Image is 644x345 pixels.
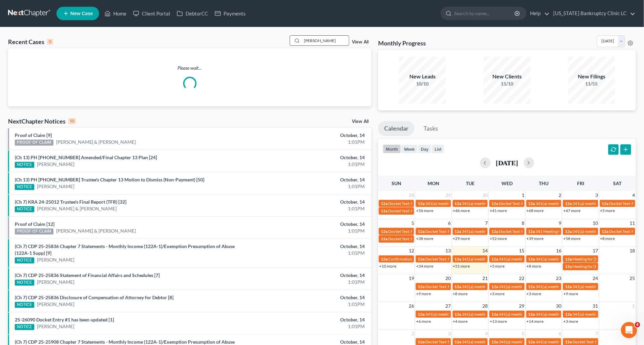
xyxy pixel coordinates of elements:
[592,247,599,255] span: 17
[528,256,535,262] span: 12a
[425,201,526,206] span: 341(a) meeting for [PERSON_NAME] & [PERSON_NAME]
[15,324,34,330] div: NOTICE
[381,236,388,241] span: 12a
[484,80,531,87] div: 11/10
[563,291,578,296] a: +9 more
[572,312,637,317] span: 341(a) meeting for [PERSON_NAME]
[448,219,452,227] span: 6
[490,291,505,296] a: +3 more
[15,140,53,146] div: PROOF OF CLAIM
[572,201,637,206] span: 341(a) meeting for [PERSON_NAME]
[565,312,572,317] span: 12a
[555,302,562,310] span: 30
[527,236,544,241] a: +39 more
[453,319,468,324] a: +4 more
[528,229,535,234] span: 12a
[499,229,559,234] span: Docket Text: for [PERSON_NAME]
[572,339,633,344] span: Docket Text: for [PERSON_NAME]
[491,339,498,344] span: 12a
[565,264,572,269] span: 12a
[491,201,498,206] span: 12a
[527,264,541,269] a: +8 more
[565,284,572,289] span: 12a
[453,264,470,269] a: +51 more
[572,264,625,269] span: Meeting for [PERSON_NAME]
[15,162,34,168] div: NOTICE
[253,176,365,183] div: October, 14
[253,323,365,330] div: 1:01PM
[68,118,76,124] div: 10
[558,330,562,338] span: 6
[558,191,562,199] span: 2
[70,11,93,16] span: New Case
[482,191,488,199] span: 30
[462,284,563,289] span: 341(a) meeting for [PERSON_NAME] & [PERSON_NAME]
[15,132,52,138] a: Proof of Claim [9]
[595,191,599,199] span: 3
[592,274,599,282] span: 24
[499,312,564,317] span: 341(a) meeting for [PERSON_NAME]
[47,39,53,45] div: 0
[600,236,615,241] a: +8 more
[411,330,415,338] span: 2
[425,229,485,234] span: Docket Text: for [PERSON_NAME]
[388,236,484,241] span: Docket Text: for [PERSON_NAME] & [PERSON_NAME]
[8,38,53,46] div: Recent Cases
[595,330,599,338] span: 7
[563,208,580,213] a: +47 more
[629,274,636,282] span: 25
[418,201,425,206] span: 12a
[499,284,564,289] span: 341(a) meeting for [PERSON_NAME]
[521,191,525,199] span: 1
[416,264,433,269] a: +34 more
[253,294,365,301] div: October, 14
[408,274,415,282] span: 19
[558,219,562,227] span: 9
[635,322,640,327] span: 4
[462,229,527,234] span: 341(a) meeting for [PERSON_NAME]
[621,322,637,338] iframe: Intercom live chat
[632,302,636,310] span: 1
[15,302,34,308] div: NOTICE
[418,284,425,289] span: 12a
[15,280,34,286] div: NOTICE
[448,330,452,338] span: 3
[15,229,53,235] div: PROOF OF CLAIM
[253,183,365,190] div: 1:01PM
[416,236,433,241] a: +38 more
[15,206,34,212] div: NOTICE
[462,312,527,317] span: 341(a) meeting for [PERSON_NAME]
[490,236,507,241] a: +52 more
[253,221,365,228] div: October, 14
[416,319,431,324] a: +6 more
[572,284,637,289] span: 341(a) meeting for [PERSON_NAME]
[428,180,439,186] span: Mon
[445,191,452,199] span: 29
[527,208,544,213] a: +68 more
[528,312,535,317] span: 12a
[425,284,485,289] span: Docket Text: for [PERSON_NAME]
[408,302,415,310] span: 26
[378,121,414,136] a: Calendar
[383,144,401,153] button: month
[253,279,365,285] div: 1:01PM
[173,7,211,20] a: DebtorCC
[455,201,461,206] span: 12a
[416,208,433,213] a: +56 more
[521,330,525,338] span: 5
[521,219,525,227] span: 8
[352,40,369,44] a: View All
[501,180,513,186] span: Wed
[418,312,425,317] span: 12a
[527,291,541,296] a: +3 more
[253,205,365,212] div: 1:01PM
[425,256,485,262] span: Docket Text: for [PERSON_NAME]
[527,7,550,20] a: Help
[565,339,572,344] span: 12a
[602,229,609,234] span: 12a
[550,7,636,20] a: [US_STATE] Bankruptcy Clinic LC
[491,312,498,317] span: 12a
[577,180,584,186] span: Fri
[302,36,349,45] input: Search by name...
[253,139,365,145] div: 1:01PM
